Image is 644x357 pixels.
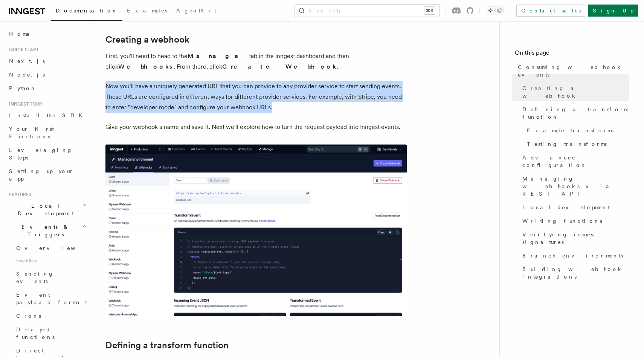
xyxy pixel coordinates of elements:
[6,202,82,217] span: Local Development
[522,231,629,246] span: Verifying request signatures
[105,144,407,316] img: Inngest dashboard showing a newly created webhook
[522,175,629,198] span: Managing webhooks via REST API
[9,30,30,38] span: Home
[6,27,89,41] a: Home
[16,313,41,319] span: Crons
[519,151,629,172] a: Advanced configuration
[9,147,73,161] span: Leveraging Steps
[16,245,94,251] span: Overview
[176,8,216,14] span: AgentKit
[118,63,174,70] strong: Webhooks
[9,58,45,64] span: Next.js
[516,5,585,17] a: Contact sales
[6,81,89,95] a: Python
[519,214,629,228] a: Writing functions
[6,101,42,107] span: Inngest tour
[6,122,89,143] a: Your first Functions
[519,81,629,103] a: Creating a webhook
[16,271,54,284] span: Sending events
[518,63,629,78] span: Consuming webhook events
[6,47,39,53] span: Quick start
[9,72,45,78] span: Node.js
[522,252,623,259] span: Branch environments
[424,7,435,14] kbd: ⌘K
[524,124,629,137] a: Example transforms
[522,204,610,211] span: Local development
[295,5,440,17] button: Search...⌘K
[515,60,629,81] a: Consuming webhook events
[16,292,87,305] span: Event payload format
[6,68,89,81] a: Node.js
[519,103,629,124] a: Defining a transform function
[9,85,37,91] span: Python
[13,255,89,267] span: Essentials
[527,140,607,148] span: Testing transforms
[13,323,89,344] a: Delayed functions
[56,8,118,14] span: Documentation
[527,127,613,134] span: Example transforms
[105,340,229,351] a: Defining a transform function
[588,5,638,17] a: Sign Up
[122,2,172,20] a: Examples
[6,164,89,185] a: Setting up your app
[522,265,629,280] span: Building webhook integrations
[6,109,89,122] a: Install the SDK
[9,112,87,118] span: Install the SDK
[105,122,407,132] p: Give your webhook a name and save it. Next we'll explore how to turn the request payload into Inn...
[6,192,31,198] span: Features
[6,220,89,241] button: Events & Triggers
[13,241,89,255] a: Overview
[105,81,407,113] p: Now you'll have a uniquely generated URL that you can provide to any provider service to start se...
[519,228,629,249] a: Verifying request signatures
[519,172,629,201] a: Managing webhooks via REST API
[6,223,82,238] span: Events & Triggers
[522,84,629,100] span: Creating a webhook
[6,199,89,220] button: Local Development
[51,2,122,21] a: Documentation
[13,309,89,323] a: Crons
[519,249,629,262] a: Branch environments
[13,288,89,309] a: Event payload format
[9,126,54,139] span: Your first Functions
[105,51,407,72] p: First, you'll need to head to the tab in the Inngest dashboard and then click . From there, click .
[515,48,629,60] h4: On this page
[486,6,504,15] button: Toggle dark mode
[105,34,189,45] a: Creating a webhook
[127,8,167,14] span: Examples
[519,201,629,214] a: Local development
[188,52,249,60] strong: Manage
[9,168,74,182] span: Setting up your app
[522,154,629,169] span: Advanced configuration
[16,326,55,340] span: Delayed functions
[524,137,629,151] a: Testing transforms
[6,143,89,164] a: Leveraging Steps
[519,262,629,283] a: Building webhook integrations
[222,63,337,70] strong: Create Webhook
[522,217,602,225] span: Writing functions
[13,267,89,288] a: Sending events
[6,54,89,68] a: Next.js
[522,106,629,121] span: Defining a transform function
[172,2,221,20] a: AgentKit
